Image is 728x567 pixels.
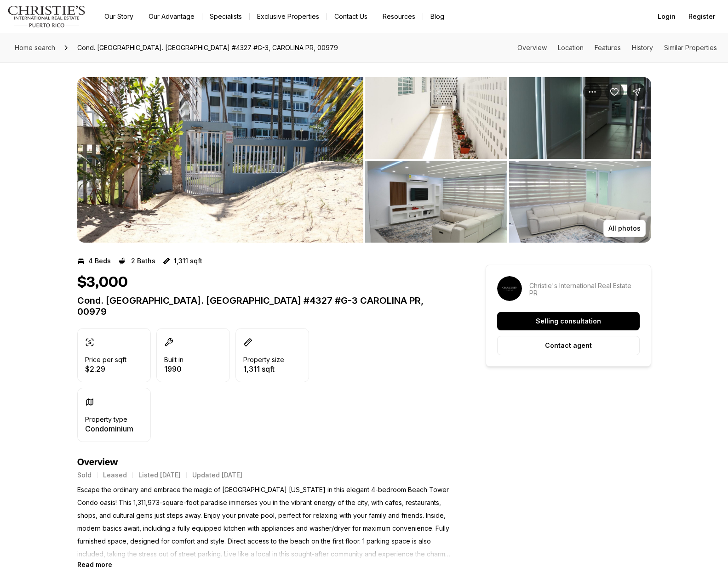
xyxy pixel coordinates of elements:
[327,10,375,23] button: Contact Us
[77,457,453,468] h4: Overview
[603,220,646,237] button: All photos
[688,13,715,20] span: Register
[138,471,181,479] p: Listed [DATE]
[683,7,721,26] button: Register
[509,77,651,159] button: View image gallery
[583,83,602,101] button: Property options
[77,483,453,561] p: Escape the ordinary and embrace the magic of [GEOGRAPHIC_DATA] [US_STATE] in this elegant 4-bedro...
[77,77,651,243] div: Listing Photos
[517,44,717,51] nav: Page section menu
[632,44,653,51] a: Skip to: History
[243,365,284,373] p: 1,311 sqft
[423,10,452,23] a: Blog
[608,225,641,232] p: All photos
[627,83,646,101] button: Share Property: Cond. Beach Tower AVE. ISLA VERDE #4327 #G-3
[11,40,59,55] a: Home search
[85,365,126,373] p: $2.29
[74,40,342,55] span: Cond. [GEOGRAPHIC_DATA]. [GEOGRAPHIC_DATA] #4327 #G-3, CAROLINA PR, 00979
[131,257,155,265] p: 2 Baths
[164,356,183,363] p: Built in
[605,83,624,101] button: Save Property: Cond. Beach Tower AVE. ISLA VERDE #4327 #G-3
[174,257,202,265] p: 1,311 sqft
[77,77,363,243] button: View image gallery
[202,10,249,23] a: Specialists
[365,77,507,159] button: View image gallery
[141,10,202,23] a: Our Advantage
[77,77,363,243] li: 1 of 12
[88,257,111,265] p: 4 Beds
[497,312,640,330] button: Selling consultation
[15,44,55,51] span: Home search
[85,356,126,363] p: Price per sqft
[509,161,651,243] button: View image gallery
[77,471,92,479] p: Sold
[595,44,621,51] a: Skip to: Features
[7,6,86,28] img: logo
[497,336,640,355] button: Contact agent
[652,7,681,26] button: Login
[164,365,183,373] p: 1990
[103,471,127,479] p: Leased
[558,44,584,51] a: Skip to: Location
[664,44,717,51] a: Skip to: Similar Properties
[529,282,640,297] p: Christie's International Real Estate PR
[365,161,507,243] button: View image gallery
[85,425,133,432] p: Condominium
[97,10,141,23] a: Our Story
[77,295,453,317] p: Cond. [GEOGRAPHIC_DATA]. [GEOGRAPHIC_DATA] #4327 #G-3 CAROLINA PR, 00979
[77,274,128,291] h1: $3,000
[517,44,547,51] a: Skip to: Overview
[658,13,676,20] span: Login
[375,10,423,23] a: Resources
[85,416,127,423] p: Property type
[250,10,327,23] a: Exclusive Properties
[545,342,592,349] p: Contact agent
[365,77,651,243] li: 2 of 12
[536,318,601,325] p: Selling consultation
[192,471,242,479] p: Updated [DATE]
[243,356,284,363] p: Property size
